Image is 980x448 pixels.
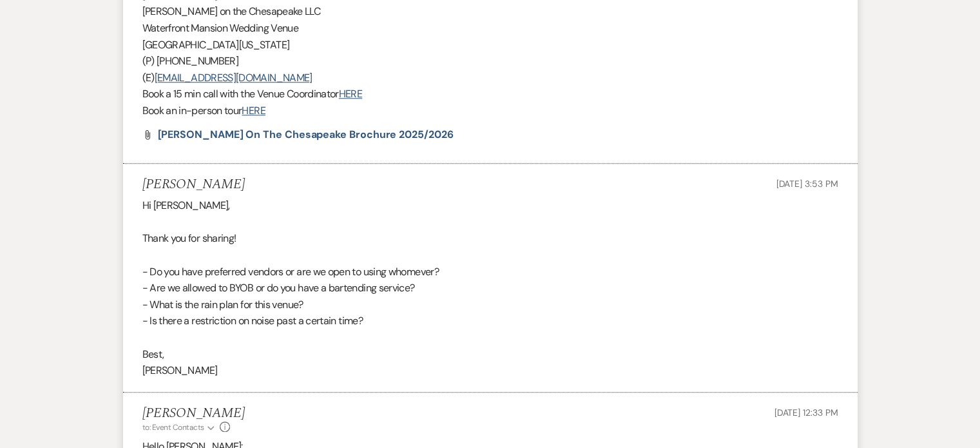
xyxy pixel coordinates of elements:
[142,177,245,193] h5: [PERSON_NAME]
[142,197,838,379] div: Hi [PERSON_NAME], Thank you for sharing! - Do you have preferred vendors or are we open to using ...
[142,405,245,422] h5: [PERSON_NAME]
[776,178,838,190] span: [DATE] 3:53 PM
[142,422,204,433] span: to: Event Contacts
[242,104,265,117] a: HERE
[142,3,838,20] p: [PERSON_NAME] on the Chesapeake LLC
[158,130,454,140] a: [PERSON_NAME] on the Chesapeake Brochure 2025/2026
[142,37,838,54] p: [GEOGRAPHIC_DATA][US_STATE]
[142,70,838,86] p: (E)
[142,53,838,70] p: (P) [PHONE_NUMBER]
[155,71,312,84] a: [EMAIL_ADDRESS][DOMAIN_NAME]
[142,104,242,117] span: Book an in-person tour
[339,87,362,101] a: HERE
[142,422,216,433] button: to: Event Contacts
[142,20,838,37] p: Waterfront Mansion Wedding Venue
[142,87,339,101] span: Book a 15 min call with the Venue Coordinator
[774,407,838,418] span: [DATE] 12:33 PM
[158,128,454,141] span: [PERSON_NAME] on the Chesapeake Brochure 2025/2026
